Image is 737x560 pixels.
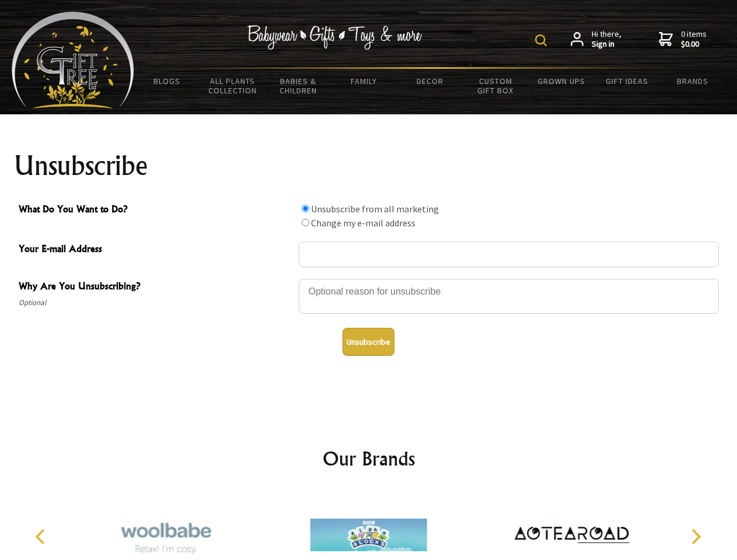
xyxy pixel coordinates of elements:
[659,29,707,50] a: 0 items$0.00
[331,69,397,93] a: Family
[571,29,621,50] a: Hi there,Sign in
[592,39,621,50] strong: Sign in
[311,217,415,229] label: Change my e-mail address
[660,69,726,93] a: Brands
[19,296,293,310] span: Optional
[200,69,266,103] a: All Plants Collection
[19,279,293,296] span: Why Are You Unsubscribing?
[19,202,293,219] span: What Do You Want to Do?
[19,242,293,258] span: Your E-mail Address
[134,69,200,93] a: BLOGS
[23,444,714,473] h2: Our Brands
[681,29,707,50] span: 0 items
[299,279,719,314] textarea: Why Are You Unsubscribing?
[302,205,309,212] input: What Do You Want to Do?
[266,69,331,103] a: Babies & Children
[463,69,529,103] a: Custom Gift Box
[299,242,719,267] input: Your E-mail Address
[397,69,463,93] a: Decor
[592,29,621,50] span: Hi there,
[12,12,134,108] img: Babyware - Gifts - Toys and more...
[247,25,422,50] img: Babywear - Gifts - Toys & more
[535,34,547,46] img: product search
[343,328,394,356] button: Unsubscribe
[683,524,708,549] button: Next
[311,203,439,215] label: Unsubscribe from all marketing
[302,219,309,226] input: What Do You Want to Do?
[681,39,707,50] strong: $0.00
[528,69,594,93] a: Grown Ups
[14,152,724,180] h1: Unsubscribe
[29,524,55,549] button: Previous
[594,69,660,93] a: Gift Ideas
